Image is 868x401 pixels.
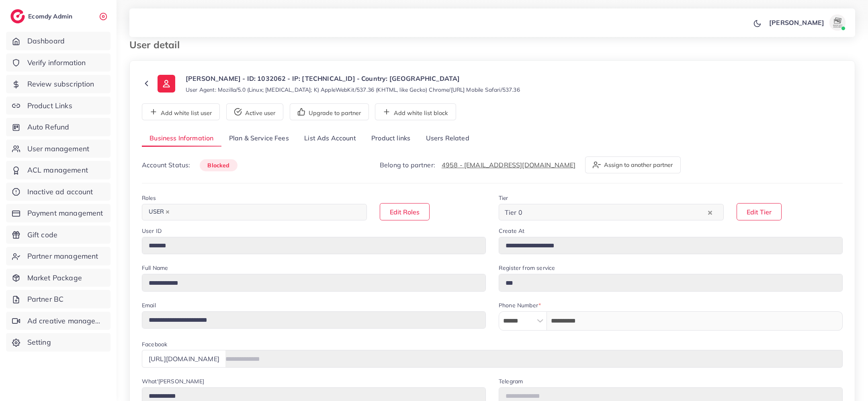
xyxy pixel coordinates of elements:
[364,130,418,147] a: Product links
[6,247,111,265] a: Partner management
[6,290,111,308] a: Partner BC
[6,75,111,93] a: Review subscription
[380,203,430,220] button: Edit Roles
[290,103,369,120] button: Upgrade to partner
[442,161,576,169] a: 4958 - [EMAIL_ADDRESS][DOMAIN_NAME]
[10,9,25,23] img: logo
[142,377,204,385] label: What'[PERSON_NAME]
[769,18,824,27] p: [PERSON_NAME]
[129,39,186,51] h3: User detail
[27,208,103,218] span: Payment management
[27,316,104,326] span: Ad creative management
[525,206,706,218] input: Search for option
[6,312,111,330] a: Ad creative management
[186,86,520,94] small: User Agent: Mozilla/5.0 (Linux; [MEDICAL_DATA]; K) AppleWebKit/537.36 (KHTML, like Gecko) Chrome/...
[499,204,724,220] div: Search for option
[6,32,111,50] a: Dashboard
[765,14,849,31] a: [PERSON_NAME]avatar
[6,118,111,136] a: Auto Refund
[142,194,156,202] label: Roles
[27,79,94,89] span: Review subscription
[6,269,111,287] a: Market Package
[142,350,226,367] div: [URL][DOMAIN_NAME]
[221,130,297,147] a: Plan & Service Fees
[27,294,64,304] span: Partner BC
[27,101,72,111] span: Product Links
[27,273,82,283] span: Market Package
[142,340,167,348] label: Facebook
[499,264,555,272] label: Register from service
[499,194,508,202] label: Tier
[174,206,356,218] input: Search for option
[27,165,88,175] span: ACL management
[6,183,111,201] a: Inactive ad account
[10,9,74,23] a: logoEcomdy Admin
[27,187,93,197] span: Inactive ad account
[737,203,782,220] button: Edit Tier
[142,264,168,272] label: Full Name
[142,227,162,235] label: User ID
[499,377,523,385] label: Telegram
[142,130,221,147] a: Business Information
[585,156,681,173] button: Assign to another partner
[6,204,111,222] a: Payment management
[186,74,520,83] p: [PERSON_NAME] - ID: 1032062 - IP: [TECHNICAL_ID] - Country: [GEOGRAPHIC_DATA]
[27,58,86,68] span: Verify information
[708,208,712,217] button: Clear Selected
[142,160,237,170] p: Account Status:
[6,140,111,158] a: User management
[27,230,57,240] span: Gift code
[166,210,170,214] button: Deselect USER
[142,103,220,120] button: Add white list user
[200,159,237,171] span: blocked
[503,206,524,218] span: Tier 0
[27,36,65,46] span: Dashboard
[6,161,111,179] a: ACL management
[6,53,111,72] a: Verify information
[6,97,111,115] a: Product Links
[6,226,111,244] a: Gift code
[6,333,111,352] a: Setting
[375,103,456,120] button: Add white list block
[145,206,173,218] span: USER
[499,301,541,309] label: Phone Number
[499,227,524,235] label: Create At
[27,251,98,261] span: Partner management
[297,130,364,147] a: List Ads Account
[829,14,845,31] img: avatar
[28,12,74,20] h2: Ecomdy Admin
[226,103,283,120] button: Active user
[158,75,175,93] img: ic-user-info.36bf1079.svg
[27,337,51,348] span: Setting
[27,144,89,154] span: User management
[418,130,477,147] a: Users Related
[27,122,70,132] span: Auto Refund
[142,204,367,220] div: Search for option
[380,160,576,170] p: Belong to partner:
[142,301,156,309] label: Email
